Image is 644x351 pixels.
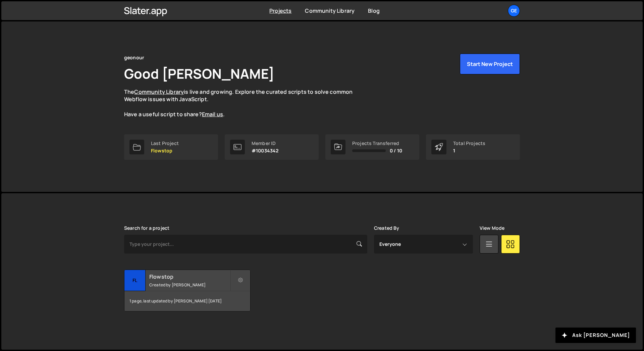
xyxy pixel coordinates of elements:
[305,7,355,14] a: Community Library
[124,64,274,83] h1: Good [PERSON_NAME]
[149,273,230,280] h2: Flowstop
[460,54,520,74] button: Start New Project
[252,141,278,146] div: Member ID
[151,148,179,153] p: Flowstop
[374,225,399,231] label: Created By
[124,235,367,254] input: Type your project...
[124,270,146,291] div: Fl
[480,225,504,231] label: View Mode
[124,270,251,311] a: Fl Flowstop Created by [PERSON_NAME] 1 page, last updated by [PERSON_NAME] [DATE]
[453,141,485,146] div: Total Projects
[151,141,179,146] div: Last Project
[352,141,402,146] div: Projects Transferred
[124,88,366,118] p: The is live and growing. Explore the curated scripts to solve common Webflow issues with JavaScri...
[390,148,402,153] span: 0 / 10
[124,134,218,160] a: Last Project Flowstop
[368,7,380,14] a: Blog
[134,88,184,95] a: Community Library
[508,5,520,17] a: ge
[269,7,291,14] a: Projects
[453,148,485,153] p: 1
[124,291,250,311] div: 1 page, last updated by [PERSON_NAME] [DATE]
[202,111,223,118] a: Email us
[252,148,278,153] p: #10034342
[555,328,636,343] button: Ask [PERSON_NAME]
[124,54,144,62] div: geonour
[124,225,169,231] label: Search for a project
[149,282,230,288] small: Created by [PERSON_NAME]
